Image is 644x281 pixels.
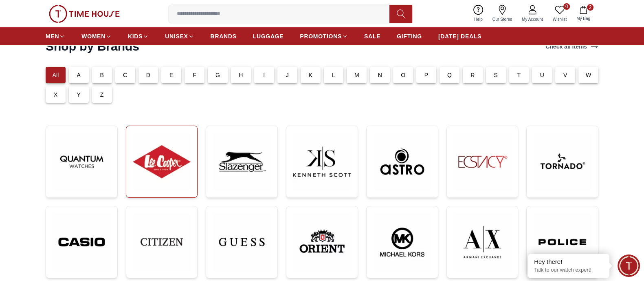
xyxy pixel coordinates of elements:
span: GIFTING [397,32,422,40]
p: Z [100,91,104,99]
p: W [586,71,591,79]
a: WOMEN [81,29,112,44]
img: ... [49,5,120,23]
p: O [401,71,405,79]
span: WOMEN [81,32,106,40]
p: A [77,71,81,79]
span: Our Stores [489,16,515,22]
a: LUGGAGE [253,29,284,44]
a: BRANDS [211,29,237,44]
a: KIDS [128,29,149,44]
p: F [193,71,196,79]
span: My Bag [573,15,593,22]
p: T [517,71,521,79]
p: I [263,71,265,79]
p: All [52,71,59,79]
p: U [540,71,544,79]
p: M [354,71,359,79]
a: Our Stores [488,3,517,24]
p: C [123,71,127,79]
span: LUGGAGE [253,32,284,40]
img: ... [373,133,431,191]
img: ... [53,213,111,272]
p: S [494,71,498,79]
a: [DATE] DEALS [438,29,481,44]
img: ... [133,133,191,191]
span: UNISEX [165,32,188,40]
p: G [215,71,220,79]
span: MEN [46,32,59,40]
span: 0 [563,3,570,10]
img: ... [213,213,271,272]
a: Help [469,3,488,24]
span: BRANDS [211,32,237,40]
p: K [308,71,312,79]
p: L [332,71,335,79]
a: Check all items [544,41,600,52]
p: Q [447,71,452,79]
img: ... [133,213,191,271]
img: ... [293,133,351,191]
span: SALE [364,32,380,40]
span: Wishlist [549,16,570,22]
span: KIDS [128,32,143,40]
a: GIFTING [397,29,422,44]
span: [DATE] DEALS [438,32,481,40]
p: Talk to our watch expert! [534,267,603,274]
a: SALE [364,29,380,44]
p: N [378,71,382,79]
span: Help [471,16,486,22]
img: ... [373,213,431,272]
div: Hey there! [534,258,603,266]
img: ... [453,213,512,272]
span: PROMOTIONS [300,32,342,40]
img: ... [53,133,111,191]
a: PROMOTIONS [300,29,348,44]
a: UNISEX [165,29,194,44]
img: ... [453,133,512,191]
p: V [563,71,567,79]
a: 0Wishlist [548,3,571,24]
p: J [286,71,289,79]
img: ... [213,133,271,191]
button: 2My Bag [571,4,595,23]
span: 2 [587,4,593,11]
p: R [470,71,475,79]
p: H [239,71,243,79]
img: ... [293,213,351,272]
p: D [146,71,150,79]
p: B [100,71,104,79]
p: Y [77,91,81,99]
img: ... [533,133,591,191]
span: My Account [519,16,546,22]
p: P [424,71,429,79]
div: Chat Widget [618,254,640,277]
img: ... [533,213,591,272]
a: MEN [46,29,65,44]
p: X [54,91,58,99]
h2: Shop by Brands [46,39,139,54]
p: E [169,71,174,79]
